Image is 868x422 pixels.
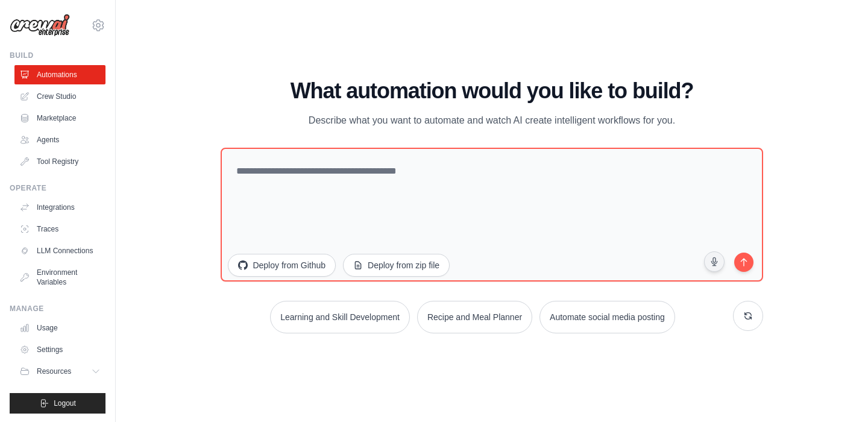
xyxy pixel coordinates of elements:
[10,183,105,193] div: Operate
[289,113,694,128] p: Describe what you want to automate and watch AI create intelligent workflows for you.
[221,79,763,103] h1: What automation would you like to build?
[539,301,675,333] button: Automate social media posting
[10,51,105,60] div: Build
[343,254,450,277] button: Deploy from zip file
[14,87,105,106] a: Crew Studio
[14,109,105,128] a: Marketplace
[14,65,105,84] a: Automations
[37,367,71,376] span: Resources
[14,241,105,260] a: LLM Connections
[14,263,105,292] a: Environment Variables
[14,152,105,171] a: Tool Registry
[54,398,76,408] span: Logout
[228,254,336,277] button: Deploy from Github
[14,198,105,217] a: Integrations
[10,393,105,414] button: Logout
[14,130,105,150] a: Agents
[10,14,70,37] img: Logo
[14,318,105,338] a: Usage
[14,362,105,381] button: Resources
[10,304,105,313] div: Manage
[14,219,105,239] a: Traces
[14,340,105,359] a: Settings
[270,301,410,333] button: Learning and Skill Development
[417,301,532,333] button: Recipe and Meal Planner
